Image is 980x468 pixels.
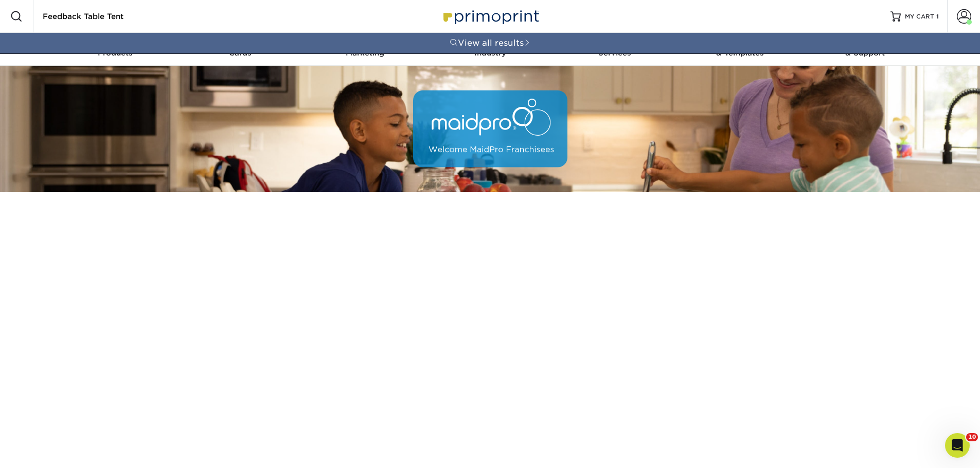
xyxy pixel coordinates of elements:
span: 1 [936,13,939,20]
span: MY CART [905,12,934,21]
input: SEARCH PRODUCTS..... [42,10,142,23]
iframe: Intercom live chat [945,433,970,458]
img: Primoprint [439,5,542,27]
span: 10 [966,433,978,441]
img: MaidPro [413,90,567,167]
